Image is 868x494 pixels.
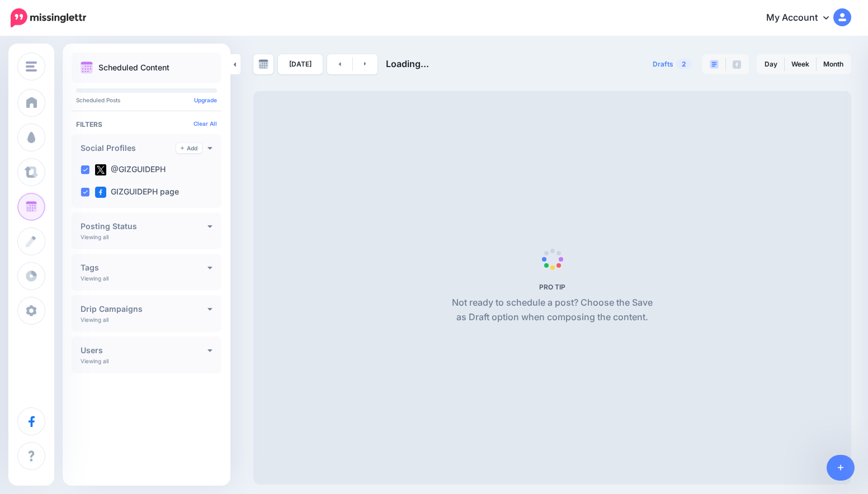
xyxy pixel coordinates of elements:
h4: Drip Campaigns [81,305,207,313]
a: Month [817,55,850,73]
h4: Tags [81,264,207,272]
h4: Social Profiles [81,144,176,152]
img: paragraph-boxed.png [710,60,719,69]
img: facebook-grey-square.png [733,60,741,69]
p: Scheduled Content [98,64,169,72]
a: [DATE] [278,54,323,74]
a: Add [176,143,202,153]
h4: Posting Status [81,222,207,230]
h5: PRO TIP [447,283,657,291]
span: 2 [676,59,692,69]
p: Viewing all [81,234,108,240]
p: Not ready to schedule a post? Choose the Save as Draft option when composing the content. [447,296,657,325]
a: Upgrade [194,97,217,103]
img: facebook-square.png [95,187,106,198]
a: Day [758,55,784,73]
img: Missinglettr [11,8,86,27]
h4: Users [81,346,207,354]
a: Week [785,55,816,73]
img: calendar-grey-darker.png [258,59,268,69]
a: Clear All [194,120,217,127]
span: Drafts [653,61,673,68]
h4: Filters [76,120,217,129]
img: twitter-square.png [95,164,106,175]
p: Scheduled Posts [76,97,217,103]
p: Viewing all [81,275,108,282]
img: calendar.png [81,61,93,74]
a: My Account [755,4,851,32]
label: @GIZGUIDEPH [95,164,166,175]
a: Drafts2 [646,54,699,74]
p: Viewing all [81,316,108,323]
span: Loading... [386,58,429,69]
img: menu.png [26,61,37,72]
p: Viewing all [81,358,108,364]
label: GIZGUIDEPH page [95,187,179,198]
